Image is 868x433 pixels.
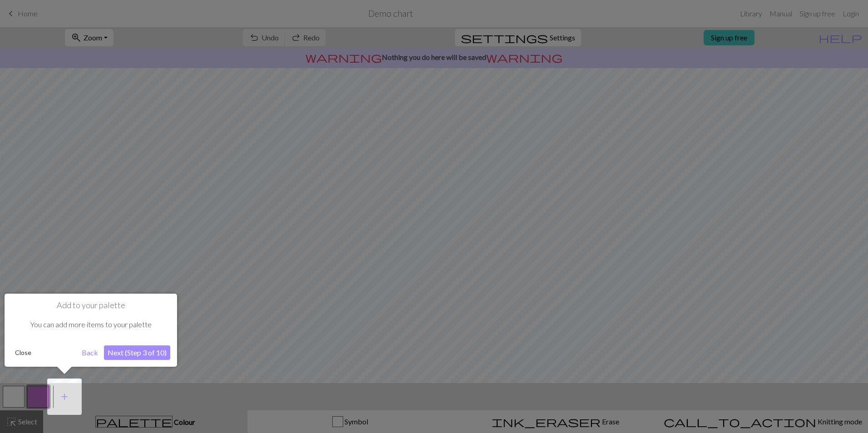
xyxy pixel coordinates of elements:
[11,300,170,310] h1: Add to your palette
[78,345,102,360] button: Back
[11,346,35,359] button: Close
[104,345,170,360] button: Next (Step 3 of 10)
[5,294,177,367] div: Add to your palette
[11,310,170,339] div: You can add more items to your palette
